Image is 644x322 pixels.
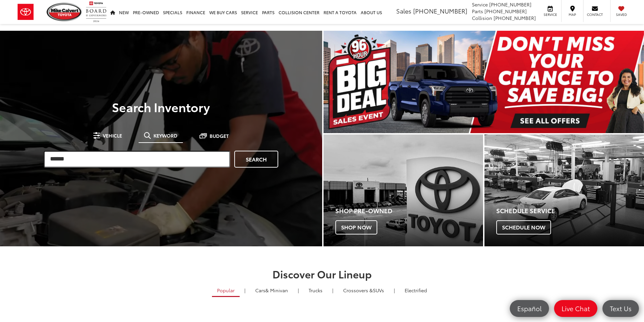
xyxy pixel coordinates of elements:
div: Toyota [484,134,644,246]
span: Contact [587,12,603,17]
a: Cars [250,284,293,296]
span: Collision [472,15,492,21]
a: Search [234,151,278,168]
span: Service [472,1,488,8]
a: Shop Pre-Owned Shop Now [324,134,483,246]
span: [PHONE_NUMBER] [489,1,531,8]
h3: Search Inventory [28,100,294,114]
a: Live Chat [554,300,597,317]
a: SUVs [338,284,389,296]
span: [PHONE_NUMBER] [494,15,536,21]
li: | [331,287,335,294]
span: Schedule Now [496,220,551,234]
span: Saved [614,12,629,17]
a: Trucks [304,284,328,296]
span: [PHONE_NUMBER] [413,6,467,15]
a: Text Us [602,300,639,317]
span: Crossovers & [343,287,373,294]
h4: Schedule Service [496,207,644,214]
span: Map [565,12,580,17]
a: Electrified [400,284,432,296]
span: Español [514,304,545,313]
a: Schedule Service Schedule Now [484,134,644,246]
span: Live Chat [558,304,593,313]
li: | [296,287,301,294]
li: | [243,287,247,294]
a: Español [510,300,549,317]
span: Sales [396,6,411,15]
span: Shop Now [335,220,377,234]
span: Vehicle [103,133,122,138]
span: [PHONE_NUMBER] [484,8,527,15]
h4: Shop Pre-Owned [335,207,483,214]
li: | [392,287,397,294]
img: Mike Calvert Toyota [47,3,82,21]
span: Keyword [153,133,177,138]
div: Toyota [324,134,483,246]
span: Parts [472,8,483,15]
span: Text Us [606,304,635,313]
a: Popular [212,284,240,297]
span: & Minivan [265,287,288,294]
span: Service [543,12,558,17]
span: Budget [210,133,229,138]
h2: Discover Our Lineup [84,268,560,279]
